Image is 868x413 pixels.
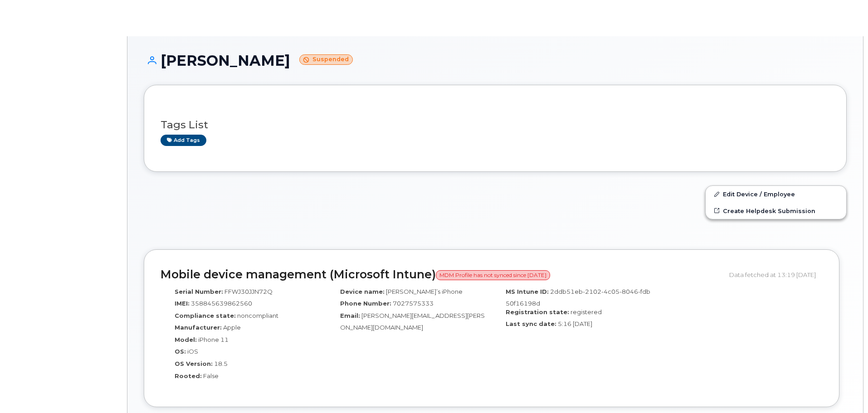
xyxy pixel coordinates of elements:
[144,53,847,68] h1: [PERSON_NAME]
[203,372,219,379] span: False
[237,312,278,319] span: noncompliant
[175,287,223,296] label: Serial Number:
[161,119,830,131] h3: Tags List
[506,287,549,296] label: MS Intune ID:
[506,308,569,316] label: Registration state:
[729,266,823,283] div: Data fetched at 13:19 [DATE]
[191,300,252,307] span: 358845639862560
[175,372,202,380] label: Rooted:
[198,336,229,343] span: iPhone 11
[175,360,213,368] label: OS Version:
[161,268,722,281] h2: Mobile device management (Microsoft Intune)
[175,323,222,332] label: Manufacturer:
[175,311,236,320] label: Compliance state:
[340,311,360,320] label: Email:
[571,308,602,316] span: registered
[299,54,353,65] small: Suspended
[214,360,228,367] span: 18.5
[175,347,186,356] label: OS:
[393,300,434,307] span: 7027575333
[506,320,556,328] label: Last sync date:
[175,335,197,344] label: Model:
[161,135,206,146] a: Add tags
[223,324,241,331] span: Apple
[340,312,485,331] span: [PERSON_NAME][EMAIL_ADDRESS][PERSON_NAME][DOMAIN_NAME]
[386,288,463,295] span: [PERSON_NAME]’s iPhone
[436,270,550,280] span: MDM Profile has not synced since [DATE]
[187,348,198,355] span: iOS
[224,288,273,295] span: FFWJ30JJN72Q
[506,288,650,307] span: 2ddb51eb-2102-4c05-8046-fdb50f16198d
[706,203,846,219] a: Create Helpdesk Submission
[340,287,385,296] label: Device name:
[175,299,190,308] label: IMEI:
[558,320,592,327] span: 5:16 [DATE]
[706,186,846,202] a: Edit Device / Employee
[340,299,391,308] label: Phone Number:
